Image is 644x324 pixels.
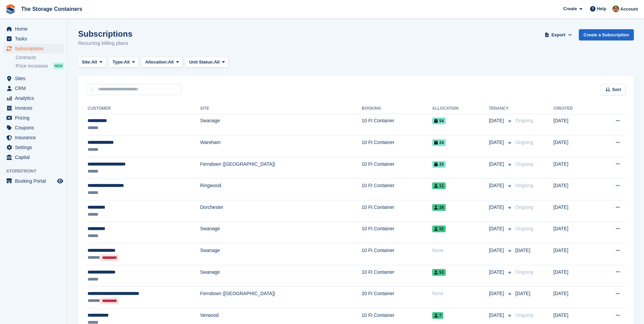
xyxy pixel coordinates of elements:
span: Analytics [15,93,56,103]
span: Invoices [15,103,56,113]
td: Swanage [200,265,362,287]
span: Coupons [15,123,56,132]
span: 28 [432,204,446,211]
span: Ongoing [515,183,533,188]
span: [DATE] [489,161,505,168]
span: Storefront [6,168,68,175]
h1: Subscriptions [78,29,132,38]
span: All [91,59,97,66]
td: [DATE] [553,265,595,287]
p: Recurring billing plans [78,39,132,47]
span: Tasks [15,34,56,43]
span: Help [597,5,606,12]
span: 11 [432,182,446,189]
button: Type: All [109,57,139,68]
span: Sites [15,74,56,83]
td: [DATE] [553,287,595,308]
span: [DATE] [489,182,505,189]
span: Ongoing [515,269,533,275]
span: Ongoing [515,118,533,123]
span: 52 [432,226,446,232]
span: Ongoing [515,312,533,318]
span: [DATE] [515,248,530,253]
span: All [168,59,174,66]
span: [DATE] [489,269,505,276]
span: 53 [432,269,446,276]
span: [DATE] [489,139,505,146]
span: Booking Portal [15,176,56,186]
span: 24 [432,139,446,146]
a: menu [3,44,64,53]
td: 10 Ft Container [362,136,432,157]
td: 10 Ft Container [362,114,432,136]
span: Insurance [15,133,56,142]
span: Home [15,24,56,34]
td: [DATE] [553,244,595,265]
div: NEW [53,62,64,69]
span: Ongoing [515,226,533,231]
td: [DATE] [553,136,595,157]
td: Ferndown ([GEOGRAPHIC_DATA]) [200,287,362,308]
span: [DATE] [489,117,505,124]
span: [DATE] [489,312,505,319]
span: Create [563,5,577,12]
td: [DATE] [553,200,595,222]
td: Swanage [200,222,362,244]
th: Customer [86,103,200,114]
td: 10 Ft Container [362,244,432,265]
img: stora-icon-8386f47178a22dfd0bd8f6a31ec36ba5ce8667c1dd55bd0f319d3a0aa187defe.svg [5,4,16,14]
button: Unit Status: All [185,57,228,68]
a: menu [3,176,64,186]
th: Site [200,103,362,114]
a: Contracts [16,54,64,61]
button: Export [544,29,573,40]
span: Pricing [15,113,56,123]
td: 10 Ft Container [362,200,432,222]
span: [DATE] [489,247,505,254]
a: The Storage Containers [18,3,85,15]
span: 7 [432,312,444,319]
span: 54 [432,118,446,124]
td: Ringwood [200,179,362,200]
span: [DATE] [489,204,505,211]
span: Subscriptions [15,44,56,53]
button: Allocation: All [142,57,183,68]
a: menu [3,34,64,43]
td: [DATE] [553,157,595,179]
a: Price increases NEW [16,62,64,70]
td: 10 Ft Container [362,265,432,287]
th: Allocation [432,103,489,114]
img: Kirsty Simpson [612,5,619,12]
span: Ongoing [515,204,533,210]
td: Dorchester [200,200,362,222]
span: Ongoing [515,140,533,145]
button: Site: All [78,57,106,68]
span: Account [620,6,638,13]
a: Preview store [56,177,64,185]
td: Wareham [200,136,362,157]
td: 10 Ft Container [362,179,432,200]
span: Export [551,32,565,38]
span: [DATE] [489,290,505,297]
span: [DATE] [515,291,530,296]
td: 10 Ft Container [362,222,432,244]
a: menu [3,152,64,162]
th: Booking [362,103,432,114]
td: 10 Ft Container [362,157,432,179]
td: [DATE] [553,114,595,136]
span: Ongoing [515,161,533,167]
td: Ferndown ([GEOGRAPHIC_DATA]) [200,157,362,179]
a: menu [3,143,64,152]
div: None [432,290,489,297]
span: [DATE] [489,225,505,232]
a: menu [3,24,64,34]
span: Sort [612,86,621,93]
span: Capital [15,152,56,162]
a: menu [3,133,64,142]
a: menu [3,84,64,93]
span: 25 [432,161,446,168]
th: Tenancy [489,103,513,114]
a: menu [3,74,64,83]
td: [DATE] [553,179,595,200]
span: CRM [15,84,56,93]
